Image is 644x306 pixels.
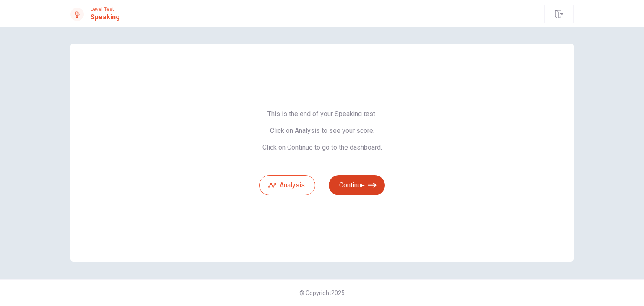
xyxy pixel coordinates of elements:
span: This is the end of your Speaking test. Click on Analysis to see your score. Click on Continue to ... [259,110,385,152]
span: © Copyright 2025 [299,290,345,296]
button: Analysis [259,175,315,195]
button: Continue [329,175,385,195]
span: Level Test [91,6,120,12]
h1: Speaking [91,12,120,22]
